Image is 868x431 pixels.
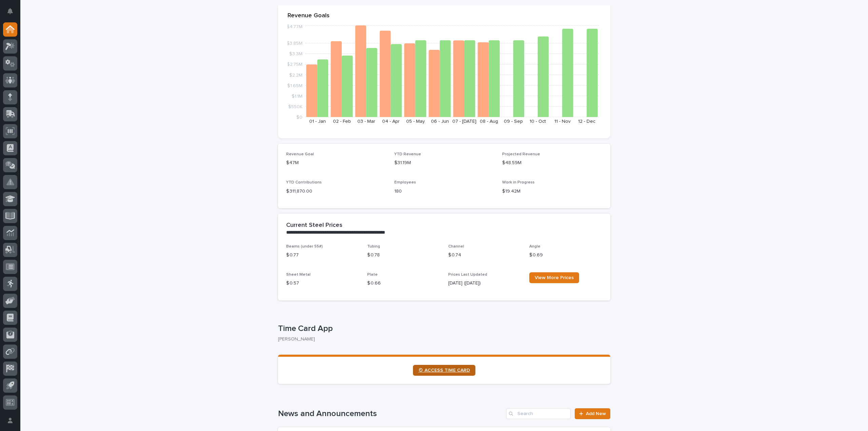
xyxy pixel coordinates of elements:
text: 06 - Jun [431,119,449,124]
p: $19.42M [502,188,602,195]
tspan: $4.77M [287,24,302,29]
button: Notifications [3,4,17,18]
tspan: $2.2M [289,73,302,77]
span: Projected Revenue [502,152,540,156]
span: ⏲ ACCESS TIME CARD [418,368,470,373]
a: View More Prices [529,272,579,283]
tspan: $550K [288,104,302,109]
span: Revenue Goal [286,152,314,156]
text: 05 - May [406,119,425,124]
span: Prices Last Updated [448,273,487,277]
span: Channel [448,244,464,249]
p: $ 0.69 [529,252,602,259]
span: Employees [394,180,416,184]
p: Revenue Goals [288,12,601,20]
span: Plate [367,273,378,277]
text: 01 - Jan [309,119,326,124]
span: Tubing [367,244,380,249]
div: Notifications [8,8,17,19]
p: [PERSON_NAME] [278,336,605,342]
text: 08 - Aug [480,119,498,124]
p: 180 [394,188,494,195]
p: [DATE] ([DATE]) [448,280,521,287]
text: 10 - Oct [530,119,546,124]
h2: Current Steel Prices [286,222,342,229]
text: 09 - Sep [504,119,523,124]
text: 07 - [DATE] [452,119,476,124]
p: $ 0.57 [286,280,359,287]
tspan: $2.75M [287,62,302,67]
p: $47M [286,159,386,166]
p: $48.59M [502,159,602,166]
span: Angle [529,244,540,249]
p: $ 0.77 [286,252,359,259]
text: 04 - Apr [382,119,400,124]
tspan: $3.85M [287,41,302,46]
input: Search [506,408,571,419]
span: Beams (under 55#) [286,244,323,249]
a: Add New [575,408,610,419]
p: $ 0.66 [367,280,440,287]
text: 03 - Mar [357,119,375,124]
tspan: $1.1M [292,94,302,98]
span: Work in Progress [502,180,535,184]
p: Time Card App [278,324,608,334]
span: Add New [586,411,606,416]
p: $31.19M [394,159,494,166]
tspan: $3.3M [289,52,302,56]
tspan: $0 [296,115,302,120]
tspan: $1.65M [287,83,302,88]
text: 11 - Nov [554,119,571,124]
p: $ 0.78 [367,252,440,259]
text: 12 - Dec [578,119,595,124]
span: Sheet Metal [286,273,311,277]
p: $ 0.74 [448,252,521,259]
text: 02 - Feb [333,119,351,124]
a: ⏲ ACCESS TIME CARD [413,365,475,376]
span: YTD Revenue [394,152,421,156]
p: $ 311,870.00 [286,188,386,195]
span: YTD Contributions [286,180,322,184]
h1: News and Announcements [278,409,504,419]
span: View More Prices [535,275,574,280]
